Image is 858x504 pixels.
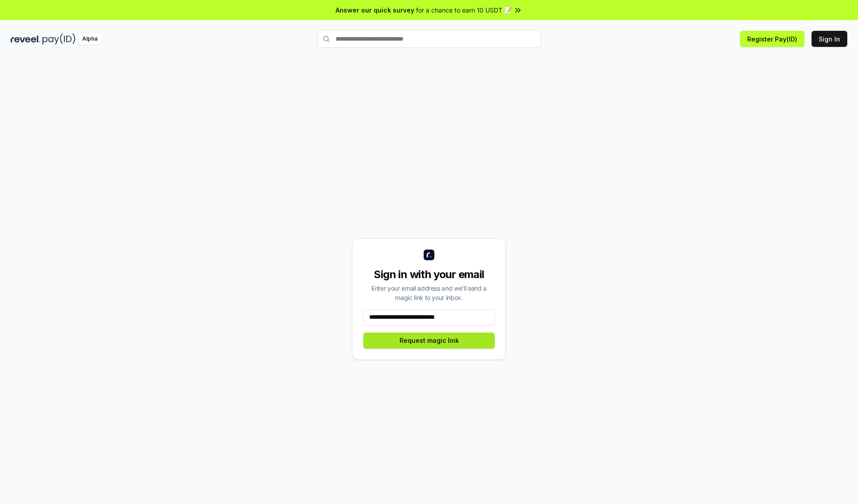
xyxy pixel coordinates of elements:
img: pay_id [42,33,76,45]
span: for a chance to earn 10 USDT 📝 [416,5,512,15]
div: Enter your email address and we’ll send a magic link to your inbox. [363,283,495,302]
button: Register Pay(ID) [740,31,804,47]
img: reveel_dark [11,33,41,45]
img: logo_small [424,250,434,260]
span: Answer our quick survey [336,5,414,15]
button: Sign In [812,31,847,47]
button: Request magic link [363,333,495,349]
div: Sign in with your email [363,267,495,282]
div: Alpha [77,33,102,45]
